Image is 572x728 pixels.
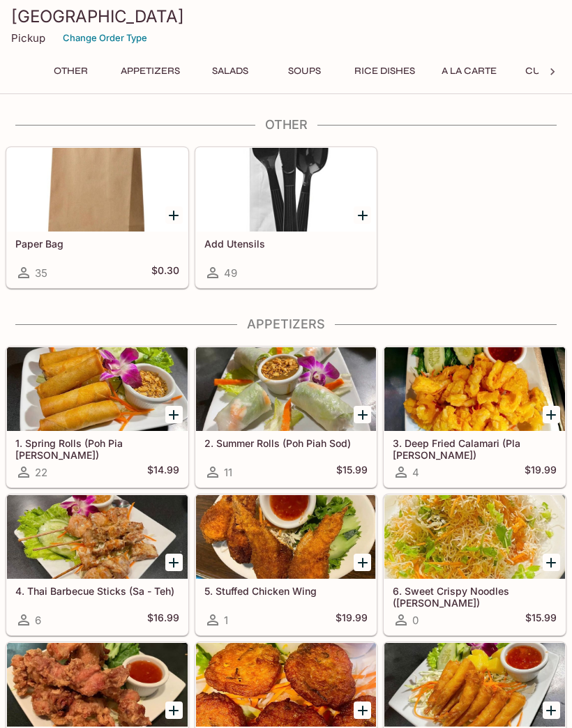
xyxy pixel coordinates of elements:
[434,61,504,81] button: A La Carte
[35,266,47,280] span: 35
[6,317,566,332] h4: Appetizers
[15,437,179,460] h5: 1. Spring Rolls (Poh Pia [PERSON_NAME])
[196,148,377,232] div: Add Utensils
[165,554,183,571] button: Add 4. Thai Barbecue Sticks (Sa - Teh)
[412,614,419,627] span: 0
[393,437,557,460] h5: 3. Deep Fried Calamari (Pla [PERSON_NAME])
[165,206,183,224] button: Add Paper Bag
[196,643,377,727] div: 8. Fried Fish Patties (Tod Mun Pla)
[543,406,560,423] button: Add 3. Deep Fried Calamari (Pla Meuk Tod)
[35,614,41,627] span: 6
[384,495,565,579] div: 6. Sweet Crispy Noodles (Mee Krob)
[39,61,102,81] button: Other
[204,238,368,250] h5: Add Utensils
[224,614,228,627] span: 1
[6,347,188,487] a: 1. Spring Rolls (Poh Pia [PERSON_NAME])22$14.99
[347,61,423,81] button: Rice Dishes
[11,31,45,45] p: Pickup
[15,238,179,250] h5: Paper Bag
[384,347,566,487] a: 3. Deep Fried Calamari (Pla [PERSON_NAME])4$19.99
[393,585,557,608] h5: 6. Sweet Crispy Noodles ([PERSON_NAME])
[199,61,262,81] button: Salads
[6,147,188,288] a: Paper Bag35$0.30
[543,554,560,571] button: Add 6. Sweet Crispy Noodles (Mee Krob)
[151,264,179,281] h5: $0.30
[204,437,368,449] h5: 2. Summer Rolls (Poh Piah Sod)
[15,585,179,597] h5: 4. Thai Barbecue Sticks (Sa - Teh)
[543,702,560,719] button: Add 9. Fried Shrimp Rolls
[412,466,419,479] span: 4
[7,148,188,232] div: Paper Bag
[354,554,371,571] button: Add 5. Stuffed Chicken Wing
[165,406,183,423] button: Add 1. Spring Rolls (Poh Pia Tod)
[336,464,368,480] h5: $15.99
[354,702,371,719] button: Add 8. Fried Fish Patties (Tod Mun Pla)
[525,464,557,480] h5: $19.99
[57,27,153,49] button: Change Order Type
[273,61,336,81] button: Soups
[196,347,377,431] div: 2. Summer Rolls (Poh Piah Sod)
[384,494,566,635] a: 6. Sweet Crispy Noodles ([PERSON_NAME])0$15.99
[7,495,188,579] div: 4. Thai Barbecue Sticks (Sa - Teh)
[147,464,179,480] h5: $14.99
[165,702,183,719] button: Add 7. Fried Chicken (Gai Tod)
[384,643,565,727] div: 9. Fried Shrimp Rolls
[35,466,47,479] span: 22
[195,147,377,288] a: Add Utensils49
[147,612,179,628] h5: $16.99
[525,612,557,628] h5: $15.99
[195,347,377,487] a: 2. Summer Rolls (Poh Piah Sod)11$15.99
[196,495,377,579] div: 5. Stuffed Chicken Wing
[195,494,377,635] a: 5. Stuffed Chicken Wing1$19.99
[224,266,237,280] span: 49
[11,6,561,27] h3: [GEOGRAPHIC_DATA]
[354,206,371,224] button: Add Add Utensils
[204,585,368,597] h5: 5. Stuffed Chicken Wing
[354,406,371,423] button: Add 2. Summer Rolls (Poh Piah Sod)
[224,466,232,479] span: 11
[113,61,188,81] button: Appetizers
[6,494,188,635] a: 4. Thai Barbecue Sticks (Sa - Teh)6$16.99
[6,117,566,132] h4: Other
[336,612,368,628] h5: $19.99
[384,347,565,431] div: 3. Deep Fried Calamari (Pla Meuk Tod)
[7,347,188,431] div: 1. Spring Rolls (Poh Pia Tod)
[7,643,188,727] div: 7. Fried Chicken (Gai Tod)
